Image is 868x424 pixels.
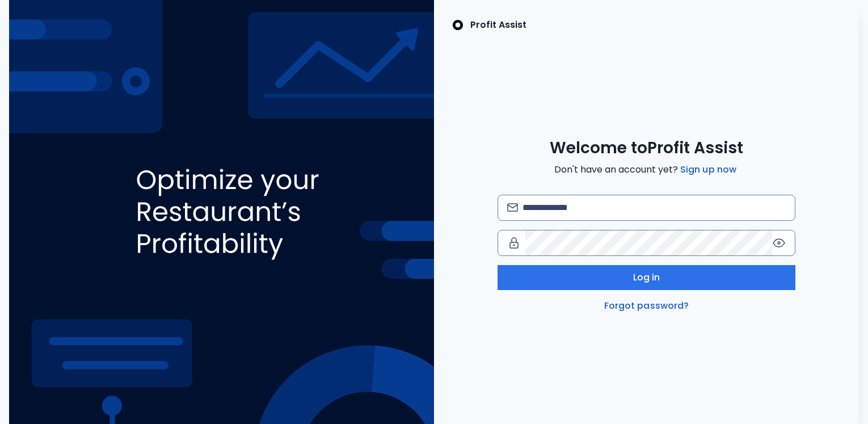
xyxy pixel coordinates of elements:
[507,203,518,212] img: email
[678,163,739,177] a: Sign up now
[602,299,692,313] a: Forgot password?
[550,138,743,158] span: Welcome to Profit Assist
[633,271,660,284] span: Log in
[452,18,464,32] img: SpotOn Logo
[470,18,526,32] p: Profit Assist
[554,163,739,177] span: Don't have an account yet?
[498,265,795,290] button: Log in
